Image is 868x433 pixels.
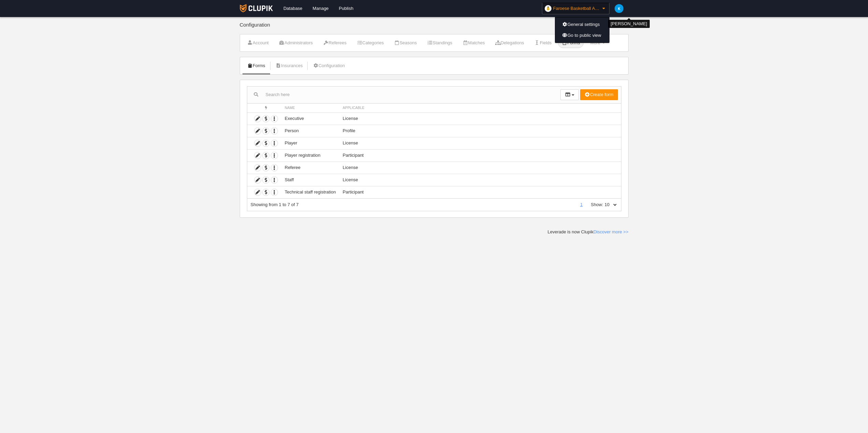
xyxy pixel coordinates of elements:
td: Executive [281,112,339,125]
div: Configuration [240,22,629,34]
img: Clupik [240,4,273,12]
td: License [339,137,621,149]
a: Configuration [309,61,349,71]
td: Staff [281,174,339,186]
td: Referee [281,161,339,174]
td: License [339,161,621,174]
a: Forms [244,61,269,71]
span: Name [285,106,295,110]
div: [PERSON_NAME] [608,20,650,28]
span: More [590,40,600,45]
img: organizador.30x30.png [545,5,551,12]
a: Go to public view [555,30,609,41]
td: License [339,112,621,125]
td: Profile [339,125,621,137]
button: Create form [580,89,618,100]
img: c2l6ZT0zMHgzMCZmcz05JnRleHQ9SyZiZz0wMzliZTU%3D.png [615,4,623,13]
a: Delegations [491,38,528,48]
span: Showing from 1 to 7 of 7 [251,202,299,207]
a: Matches [459,38,488,48]
span: Faroese Basketball Association [553,5,601,12]
label: Show: [584,202,603,208]
td: Participant [339,149,621,161]
a: Account [244,38,273,48]
a: Referees [319,38,350,48]
a: Seasons [390,38,421,48]
td: License [339,174,621,186]
a: Discover more >> [593,229,629,234]
a: General settings [555,19,609,30]
div: Leverade is now Clupik [548,229,629,235]
a: Standings [423,38,456,48]
span: Applicable [343,106,365,110]
a: Insurances [272,61,307,71]
td: Technical staff registration [281,186,339,198]
td: Person [281,125,339,137]
a: Fields [530,38,555,48]
td: Player registration [281,149,339,161]
a: Administrators [275,38,317,48]
input: Search here [247,90,561,100]
a: Faroese Basketball Association [542,3,609,14]
td: Participant [339,186,621,198]
td: Player [281,137,339,149]
a: Categories [353,38,387,48]
a: 1 [579,202,584,207]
